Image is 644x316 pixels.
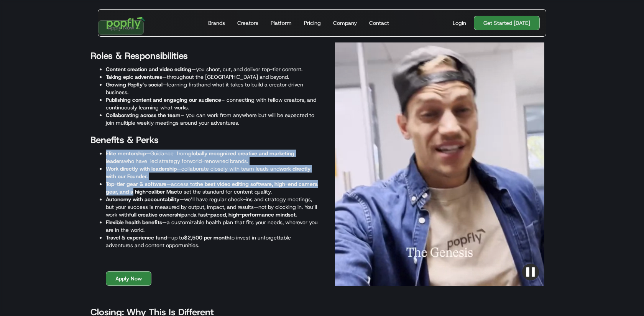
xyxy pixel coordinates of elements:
[453,19,466,27] div: Login
[106,181,318,195] strong: the best video editing software, high-end camera gear, and a high-caliber Mac
[106,180,318,195] li: —access to to set the standard for content quality.
[90,50,188,62] strong: Roles & Responsibilities
[330,10,360,36] a: Company
[106,219,162,226] strong: Flexible health benefits
[106,150,294,165] strong: globally recognized creative and marketing leaders
[208,19,225,27] div: Brands
[106,81,318,96] li: —learning firsthand what it takes to build a creator driven business.
[106,81,163,88] strong: Growing Popfly’s social
[106,165,310,180] strong: work directly with our Founder.
[333,19,357,27] div: Company
[106,218,318,234] li: —a customizable health plan that fits your needs, wherever you are in the world.
[106,66,191,73] strong: Content creation and video editing
[106,150,146,157] strong: Elite mentorship
[184,234,230,241] strong: $2,500 per month
[106,112,181,119] strong: Collaborating across the team
[106,73,162,80] strong: Taking epic adventures
[106,165,177,172] strong: Work directly with leadership
[205,10,228,36] a: Brands
[106,195,318,218] li: —we’ll have regular check-ins and strategy meetings, but your success is measured by output, impa...
[106,165,318,180] li: —collaborate closely with team leads and
[106,234,167,241] strong: Travel & experience fund
[271,19,292,27] div: Platform
[304,19,321,27] div: Pricing
[106,96,221,103] strong: Publishing content and engaging our audience
[194,211,297,218] strong: a fast-paced, high-performance mindset.
[106,234,318,249] li: —up to to invest in unforgettable adventures and content opportunities.
[106,96,318,111] li: – connecting with fellow creators, and continuously learning what works.
[106,150,318,165] li: —Guidance from who have led strategy forworld-renowned brands.
[101,11,151,34] a: home
[369,19,389,27] div: Contact
[234,10,261,36] a: Creators
[106,111,318,127] li: – you can work from anywhere but will be expected to join multiple weekly meetings around your ad...
[90,3,451,13] p: ‍
[106,196,179,203] strong: Autonomy with accountability
[450,19,469,27] a: Login
[106,181,166,187] strong: Top-tier gear & software
[474,16,540,30] a: Get Started [DATE]
[268,10,295,36] a: Platform
[106,65,318,73] li: —you shoot, cut, and deliver top-tier content.
[522,264,539,280] img: Pause video
[301,10,324,36] a: Pricing
[237,19,258,27] div: Creators
[90,134,159,146] strong: Benefits & Perks
[366,10,392,36] a: Contact
[106,73,318,81] li: —throughout the [GEOGRAPHIC_DATA] and beyond.
[129,211,184,218] strong: full creative ownership
[106,271,151,286] a: Apply Now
